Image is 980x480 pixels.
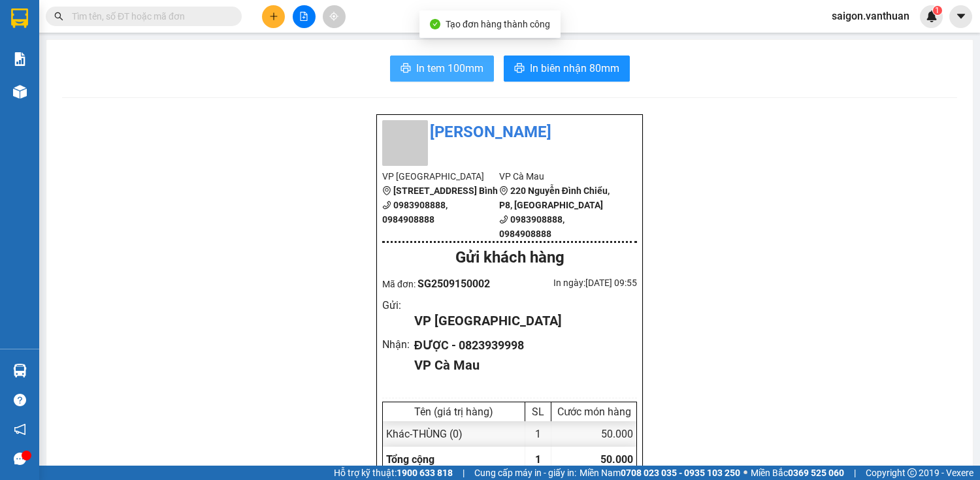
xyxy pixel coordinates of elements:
span: Tạo đơn hàng thành công [446,19,550,29]
div: Tên (giá trị hàng) [386,406,521,418]
div: VP [GEOGRAPHIC_DATA] [414,311,627,331]
span: saigon.vanthuan [821,8,920,24]
span: Cung cấp máy in - giấy in: [474,466,576,480]
span: caret-down [955,10,967,22]
div: Gửi : [382,297,414,313]
span: file-add [299,12,308,21]
span: check-circle [430,19,440,29]
span: SG2509150002 [417,278,490,290]
div: 50.000 [551,421,636,447]
img: warehouse-icon [13,364,27,377]
img: solution-icon [13,52,27,66]
li: VP [GEOGRAPHIC_DATA] [382,169,499,184]
button: file-add [293,5,316,28]
div: Nhận : [382,336,414,353]
b: [STREET_ADDRESS] Bình [393,185,498,196]
span: Miền Nam [580,466,740,480]
span: In biên nhận 80mm [530,60,619,76]
span: printer [400,63,411,75]
span: | [854,466,856,480]
span: printer [514,63,525,75]
span: In tem 100mm [416,60,483,76]
span: question-circle [14,394,26,406]
b: 0983908888, 0984908888 [499,214,564,239]
div: 1 [525,421,551,447]
span: Tổng cộng [386,453,434,466]
span: environment [499,186,508,195]
span: | [463,466,465,480]
b: 220 Nguyễn Đình Chiểu, P8, [GEOGRAPHIC_DATA] [499,185,610,210]
span: environment [382,186,391,195]
div: ĐƯỢC - 0823939998 [414,336,627,355]
li: [PERSON_NAME] [382,120,637,145]
span: Khác - THÙNG (0) [386,428,463,440]
span: aim [329,12,338,21]
span: copyright [907,468,917,477]
div: Cước món hàng [555,406,633,418]
strong: 1900 633 818 [397,468,453,478]
sup: 1 [933,6,942,15]
span: message [14,453,26,465]
span: search [54,12,63,21]
span: notification [14,423,26,436]
button: printerIn tem 100mm [390,56,494,82]
span: 50.000 [600,453,633,466]
span: Miền Bắc [751,466,844,480]
div: In ngày: [DATE] 09:55 [510,276,637,290]
button: plus [262,5,285,28]
button: caret-down [949,5,972,28]
b: 0983908888, 0984908888 [382,200,448,225]
input: Tìm tên, số ĐT hoặc mã đơn [72,9,226,24]
span: ⚪️ [743,470,747,475]
img: warehouse-icon [13,85,27,99]
div: Mã đơn: [382,276,510,292]
img: icon-new-feature [926,10,938,22]
span: Hỗ trợ kỹ thuật: [334,466,453,480]
div: Gửi khách hàng [382,246,637,270]
div: SL [529,406,547,418]
strong: 0369 525 060 [788,468,844,478]
button: aim [323,5,346,28]
span: phone [382,200,391,210]
div: VP Cà Mau [414,355,627,376]
span: plus [269,12,278,21]
span: 1 [935,6,939,15]
button: printerIn biên nhận 80mm [504,56,630,82]
li: VP Cà Mau [499,169,616,184]
img: logo-vxr [11,8,28,28]
strong: 0708 023 035 - 0935 103 250 [621,468,740,478]
span: phone [499,215,508,224]
span: 1 [535,453,541,466]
